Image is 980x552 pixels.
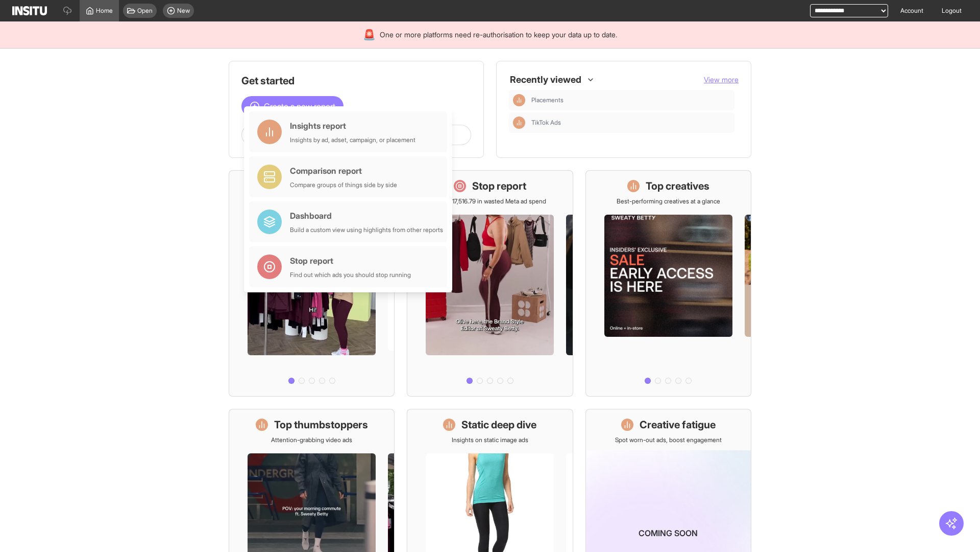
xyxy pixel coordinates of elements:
h1: Top thumbstoppers [274,418,368,432]
p: Best-performing creatives at a glance [617,197,720,205]
div: Insights [513,117,525,129]
div: Compare groups of things side by side [290,181,397,189]
span: Placements [531,96,730,104]
div: Stop report [290,255,411,267]
h1: Stop report [472,179,526,193]
a: Stop reportSave £17,516.79 in wasted Meta ad spend [407,170,573,397]
div: Find out which ads you should stop running [290,271,411,279]
a: Top creativesBest-performing creatives at a glance [585,170,751,397]
h1: Top creatives [646,179,709,193]
p: Insights on static image ads [452,436,528,444]
div: 🚨 [363,28,376,42]
div: Comparison report [290,165,397,177]
span: Home [96,7,113,15]
button: Create a new report [241,96,344,117]
div: Build a custom view using highlights from other reports [290,226,443,234]
span: TikTok Ads [531,119,730,127]
div: Insights [513,94,525,106]
div: Dashboard [290,210,443,222]
img: Logo [12,6,47,15]
span: New [177,7,190,15]
span: Create a new report [264,100,335,112]
span: Open [137,7,153,15]
h1: Get started [241,74,471,88]
p: Save £17,516.79 in wasted Meta ad spend [434,197,546,205]
button: View more [704,75,739,85]
span: TikTok Ads [531,119,561,127]
a: What's live nowSee all active ads instantly [229,170,395,397]
div: Insights report [290,120,415,132]
p: Attention-grabbing video ads [271,436,352,444]
h1: Static deep dive [461,418,536,432]
span: Placements [531,96,563,104]
div: Insights by ad, adset, campaign, or placement [290,136,415,144]
span: One or more platforms need re-authorisation to keep your data up to date. [380,30,617,40]
span: View more [704,75,739,84]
